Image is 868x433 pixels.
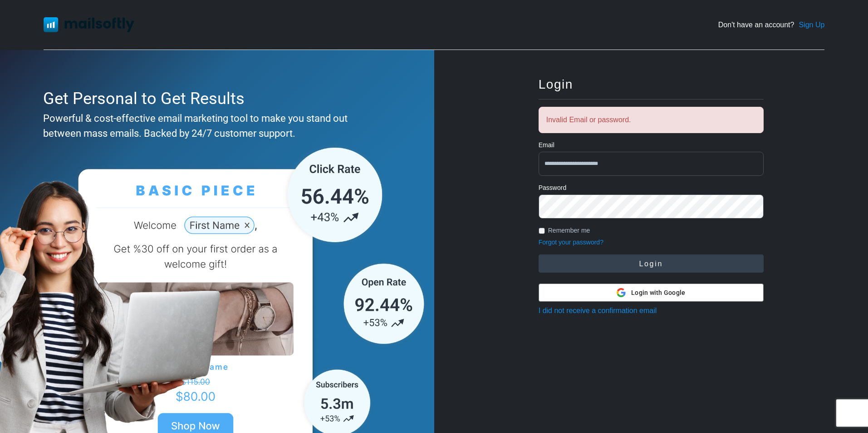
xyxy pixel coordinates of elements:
button: Login [539,254,764,273]
img: Mailsoftly [44,17,134,32]
div: Get Personal to Get Results [43,86,387,111]
div: Don't have an account? [718,20,825,30]
a: Sign Up [799,20,824,30]
label: Password [539,183,566,193]
label: Remember me [548,226,590,235]
a: Forgot your password? [539,239,603,246]
button: Login with Google [539,284,764,302]
a: I did not receive a confirmation email [539,307,657,314]
div: Invalid Email or password. [539,107,764,133]
div: Powerful & cost-effective email marketing tool to make you stand out between mass emails. Backed ... [43,111,387,141]
span: Login with Google [631,288,685,298]
span: Login [539,77,573,91]
label: Email [539,140,554,150]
